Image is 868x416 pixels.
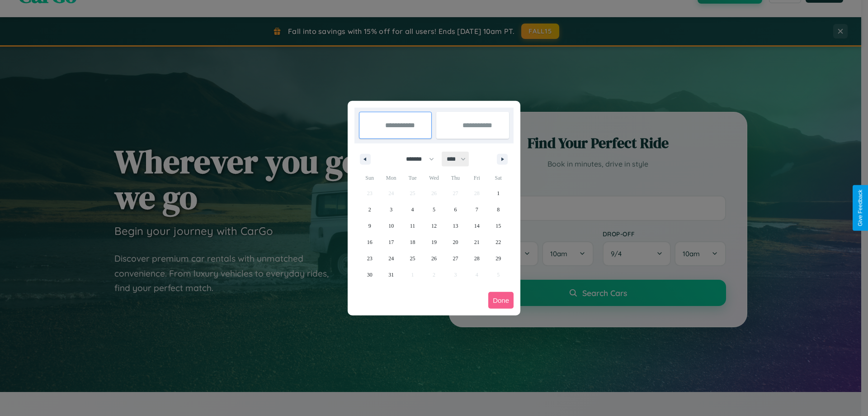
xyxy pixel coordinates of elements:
span: 7 [476,201,478,218]
button: 24 [380,250,401,267]
span: 18 [410,234,415,250]
button: 9 [359,218,380,234]
span: 23 [367,250,373,267]
span: Mon [380,171,401,185]
span: 11 [410,218,415,234]
button: 14 [466,218,487,234]
span: 9 [368,218,371,234]
button: 22 [488,234,509,250]
span: 30 [367,267,373,283]
span: 8 [497,201,500,218]
button: 21 [466,234,487,250]
span: 13 [453,218,458,234]
span: 25 [410,250,415,267]
span: Thu [445,171,466,185]
button: 13 [445,218,466,234]
button: 10 [380,218,401,234]
span: 19 [431,234,437,250]
button: 5 [423,201,444,218]
button: 1 [488,185,509,201]
button: 29 [488,250,509,267]
span: 2 [368,201,371,218]
button: 28 [466,250,487,267]
span: Wed [423,171,444,185]
button: 4 [402,201,423,218]
button: 15 [488,218,509,234]
button: 27 [445,250,466,267]
span: 21 [474,234,480,250]
button: 17 [380,234,401,250]
button: 8 [488,201,509,218]
button: 19 [423,234,444,250]
span: 26 [431,250,437,267]
button: 20 [445,234,466,250]
button: 18 [402,234,423,250]
span: 4 [411,201,414,218]
span: Sat [488,171,509,185]
button: 16 [359,234,380,250]
span: 31 [388,267,394,283]
span: Fri [466,171,487,185]
span: 12 [431,218,437,234]
span: 1 [497,185,500,201]
button: 31 [380,267,401,283]
span: 28 [474,250,480,267]
span: 27 [453,250,458,267]
span: Tue [402,171,423,185]
span: 5 [433,201,435,218]
span: Sun [359,171,380,185]
span: 29 [495,250,501,267]
span: 16 [367,234,373,250]
span: 22 [495,234,501,250]
button: 26 [423,250,444,267]
button: 6 [445,201,466,218]
button: 11 [402,218,423,234]
button: 3 [380,201,401,218]
button: 30 [359,267,380,283]
button: 7 [466,201,487,218]
span: 17 [388,234,394,250]
button: 12 [423,218,444,234]
button: Done [488,292,514,309]
button: 2 [359,201,380,218]
span: 6 [454,201,457,218]
div: Give Feedback [857,190,863,226]
span: 20 [453,234,458,250]
span: 15 [495,218,501,234]
span: 3 [390,201,392,218]
button: 23 [359,250,380,267]
span: 24 [388,250,394,267]
span: 10 [388,218,394,234]
span: 14 [474,218,480,234]
button: 25 [402,250,423,267]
